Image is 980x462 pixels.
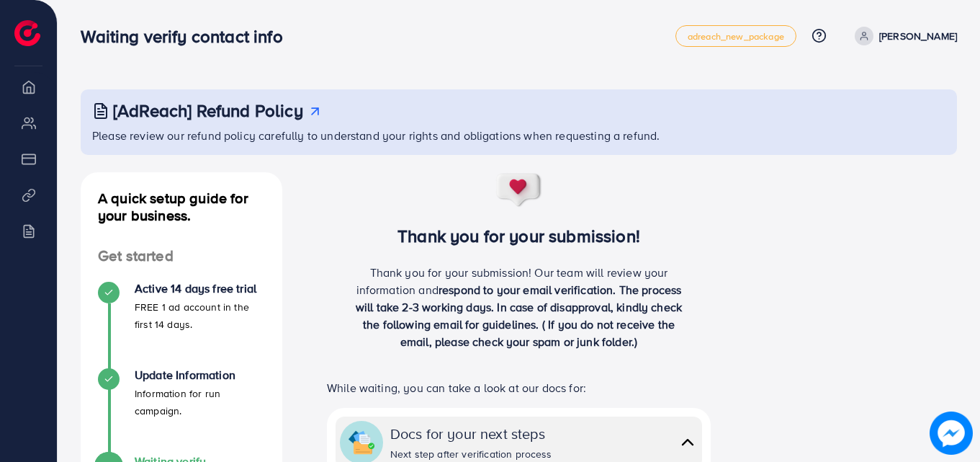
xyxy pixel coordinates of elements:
h3: Waiting verify contact info [81,26,294,47]
h4: Active 14 days free trial [135,282,265,296]
img: collapse [349,430,374,456]
img: image [930,412,973,455]
h4: Get started [81,247,282,265]
li: Active 14 days free trial [81,282,282,368]
div: Next step after verification process [390,447,552,461]
p: Please review our refund policy carefully to understand your rights and obligations when requesti... [92,127,948,144]
p: Thank you for your submission! Our team will review your information and [349,264,690,350]
a: [PERSON_NAME] [849,27,957,45]
span: respond to your email verification. The process will take 2-3 working days. In case of disapprova... [356,282,682,350]
p: [PERSON_NAME] [879,27,957,45]
h4: A quick setup guide for your business. [81,190,282,224]
li: Update Information [81,368,282,455]
a: adreach_new_package [675,25,796,47]
span: adreach_new_package [688,32,784,41]
p: Information for run campaign. [135,385,265,419]
img: collapse [678,432,698,453]
h3: Thank you for your submission! [305,226,732,246]
img: success [495,172,543,208]
p: FREE 1 ad account in the first 14 days. [135,298,265,333]
h3: [AdReach] Refund Policy [113,100,303,121]
div: Docs for your next steps [390,423,552,444]
h4: Update Information [135,368,265,382]
img: logo [14,20,40,46]
p: While waiting, you can take a look at our docs for: [327,379,711,396]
